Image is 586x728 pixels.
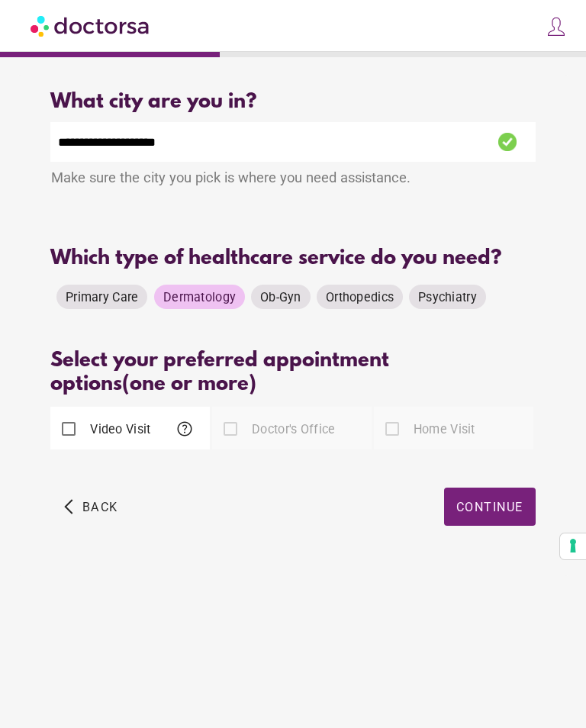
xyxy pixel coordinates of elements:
[456,500,523,514] span: Continue
[87,420,150,438] label: Video Visit
[50,350,535,397] div: Select your preferred appointment options
[50,91,535,114] div: What city are you in?
[418,290,477,304] span: Psychiatry
[82,500,118,514] span: Back
[175,420,194,438] span: help
[50,247,535,271] div: Which type of healthcare service do you need?
[163,290,236,304] span: Dermatology
[122,373,256,397] span: (one or more)
[249,420,335,438] label: Doctor's Office
[444,488,536,526] button: Continue
[411,420,475,438] label: Home Visit
[50,162,535,197] div: Make sure the city you pick is where you need assistance.
[546,16,567,37] img: icons8-customer-100.png
[260,290,301,304] span: Ob-Gyn
[560,533,586,559] button: Your consent preferences for tracking technologies
[58,488,124,526] button: arrow_back_ios Back
[326,290,394,304] span: Orthopedics
[31,8,151,43] img: Doctorsa.com
[66,290,138,304] span: Primary Care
